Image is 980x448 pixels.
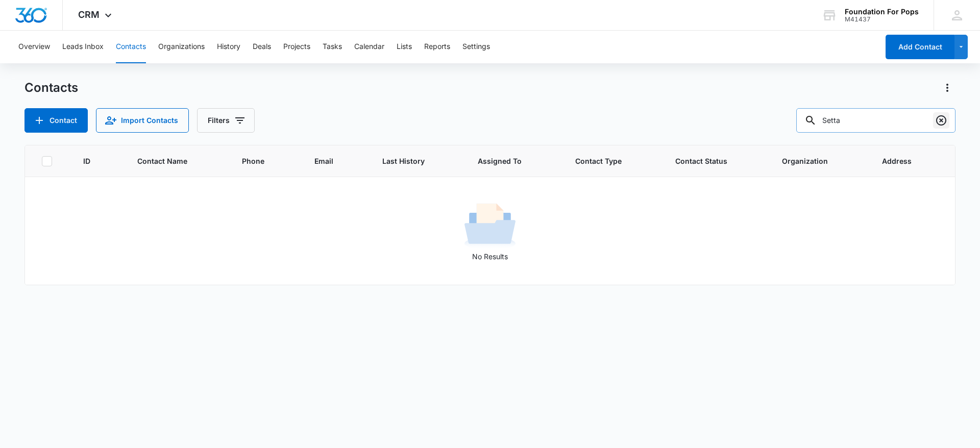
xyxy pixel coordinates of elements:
[675,156,743,166] span: Contact Status
[382,156,438,166] span: Last History
[253,31,271,63] button: Deals
[283,31,310,63] button: Projects
[158,31,205,63] button: Organizations
[242,156,275,166] span: Phone
[78,9,100,20] span: CRM
[939,80,955,96] button: Actions
[26,251,954,262] p: No Results
[575,156,636,166] span: Contact Type
[882,156,924,166] span: Address
[24,108,88,133] button: Add Contact
[462,31,490,63] button: Settings
[83,156,98,166] span: ID
[217,31,240,63] button: History
[96,108,189,133] button: Import Contacts
[62,31,104,63] button: Leads Inbox
[197,108,255,133] button: Filters
[424,31,450,63] button: Reports
[397,31,412,63] button: Lists
[116,31,146,63] button: Contacts
[137,156,203,166] span: Contact Name
[478,156,536,166] span: Assigned To
[354,31,384,63] button: Calendar
[323,31,342,63] button: Tasks
[464,200,516,251] img: No Results
[845,8,919,16] div: account name
[314,156,343,166] span: Email
[796,108,955,133] input: Search Contacts
[24,80,78,95] h1: Contacts
[782,156,842,166] span: Organization
[845,16,919,23] div: account id
[18,31,50,63] button: Overview
[886,35,954,59] button: Add Contact
[933,112,949,129] button: Clear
